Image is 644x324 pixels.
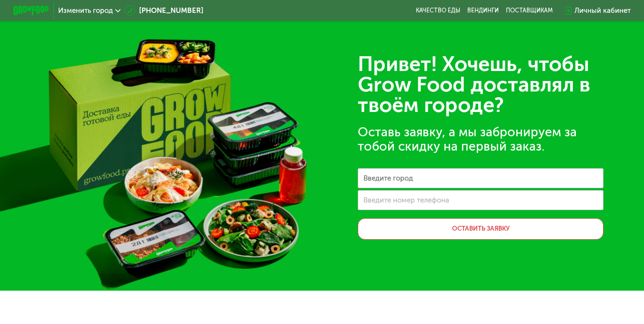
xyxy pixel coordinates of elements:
[358,54,604,116] div: Привет! Хочешь, чтобы Grow Food доставлял в твоём городе?
[416,7,460,14] a: Качество еды
[358,125,604,154] div: Оставь заявку, а мы забронируем за тобой скидку на первый заказ.
[58,7,113,14] span: Изменить город
[358,218,604,240] button: Оставить заявку
[467,7,499,14] a: Вендинги
[363,176,413,181] label: Введите город
[125,5,203,16] a: [PHONE_NUMBER]
[574,5,631,16] div: Личный кабинет
[363,198,449,202] label: Введите номер телефона
[506,7,553,14] div: поставщикам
